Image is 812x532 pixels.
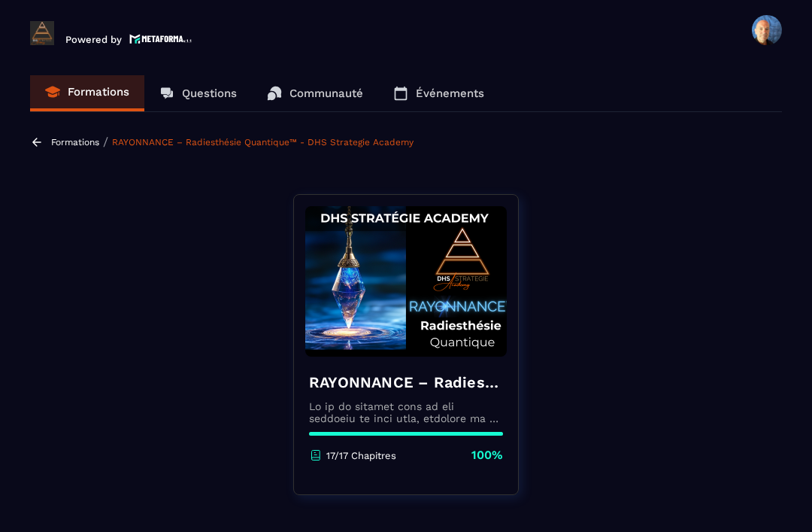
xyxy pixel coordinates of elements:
[326,450,396,461] p: 17/17 Chapitres
[309,372,503,393] h4: RAYONNANCE – Radiesthésie Quantique™ - DHS Strategie Academy
[309,400,503,424] p: Lo ip do sitamet cons ad eli seddoeiu te inci utla, etdolore ma ali enimadmin ve qui nostru ex ul...
[129,32,192,45] img: logo
[103,135,108,149] span: /
[68,85,129,99] p: Formations
[30,21,54,45] img: logo-branding
[30,75,144,111] a: Formations
[305,206,507,357] img: banner
[112,137,414,147] a: RAYONNANCE – Radiesthésie Quantique™ - DHS Strategie Academy
[471,447,503,464] p: 100%
[65,34,122,45] p: Powered by
[416,87,484,100] p: Événements
[51,137,99,147] a: Formations
[182,87,237,100] p: Questions
[378,75,499,111] a: Événements
[144,75,252,111] a: Questions
[289,87,363,100] p: Communauté
[252,75,378,111] a: Communauté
